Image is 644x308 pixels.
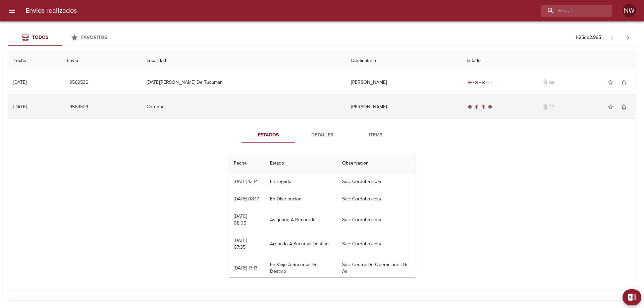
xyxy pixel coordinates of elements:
td: Entregado [265,173,337,190]
th: Fecha [228,154,265,173]
div: [DATE] 08:05 [234,213,247,226]
td: Cordoba [141,95,346,119]
span: star_border [607,104,614,110]
button: Exportar Excel [623,289,641,305]
button: 9569524 [67,101,91,113]
span: No tiene pedido asociado [548,300,555,306]
span: No tiene documentos adjuntos [542,300,548,306]
td: Asignado A Recorrido [265,208,337,232]
span: radio_button_checked [481,105,485,109]
span: No tiene documentos adjuntos [542,79,548,86]
th: Envio [61,51,141,70]
div: Tabs Envios [8,29,115,46]
span: radio_button_checked [468,105,472,109]
span: 9569181 [69,299,86,307]
td: Arribado A Sucursal Destino [265,232,337,256]
div: [DATE] 08:17 [234,196,259,202]
span: Favoritos [81,35,107,40]
h6: Envios realizados [25,5,77,16]
div: Entregado [467,104,493,110]
div: [DATE] 07:35 [234,238,247,250]
td: [PERSON_NAME] [346,70,461,95]
th: Estado [265,154,337,173]
td: Suc: Centro De Operaciones Bs As [337,256,416,280]
td: Suc: Cordoba (coa) [337,173,416,190]
button: menu [4,3,20,19]
div: [DATE] [13,79,26,85]
button: 9569536 [67,76,91,89]
span: Pagina anterior [604,34,620,41]
div: En viaje [467,79,493,86]
div: [DATE] [13,300,26,306]
span: star_border [607,300,614,306]
button: Agregar a favoritos [604,100,617,114]
p: 1 - 25 de 2.965 [576,34,601,41]
span: Estados [246,131,291,139]
span: Pagina siguiente [620,29,636,46]
button: Activar notificaciones [617,76,631,89]
div: [DATE] [13,104,26,110]
th: Estado [461,51,636,70]
td: Suc: Cordoba (coa) [337,232,416,256]
div: En viaje [467,300,493,306]
span: radio_button_checked [475,105,479,109]
td: Suc: Cordoba (coa) [337,190,416,208]
span: No tiene pedido asociado [548,104,555,110]
span: Items [353,131,398,139]
span: notifications_none [621,300,627,306]
th: Localidad [141,51,346,70]
span: No tiene pedido asociado [548,79,555,86]
span: radio_button_checked [488,105,492,109]
td: En Viaje A Sucursal De Destino [265,256,337,280]
button: Activar notificaciones [617,100,631,114]
span: Detalles [299,131,345,139]
button: Agregar a favoritos [604,76,617,89]
div: NW [623,4,636,17]
td: [DATE][PERSON_NAME] De Tucuman [141,70,346,95]
div: [DATE] 12:14 [234,179,258,184]
span: 9569536 [69,78,88,87]
span: star_border [607,79,614,86]
span: Todos [32,35,48,40]
td: En Distribucion [265,190,337,208]
span: radio_button_checked [468,80,472,84]
span: notifications_none [621,104,627,110]
th: Destinatario [346,51,461,70]
input: buscar [541,5,600,17]
span: notifications_none [621,79,627,86]
span: 9569524 [69,103,88,111]
span: radio_button_checked [481,80,485,84]
th: Observacion [337,154,416,173]
div: [DATE] 17:13 [234,265,258,271]
div: Tabs detalle de guia [241,127,402,143]
span: No tiene documentos adjuntos [542,104,548,110]
div: Abrir información de usuario [623,4,636,17]
span: radio_button_unchecked [488,80,492,84]
th: Fecha [8,51,61,70]
span: radio_button_checked [475,80,479,84]
td: Suc: Cordoba (coa) [337,208,416,232]
td: [PERSON_NAME] [346,95,461,119]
